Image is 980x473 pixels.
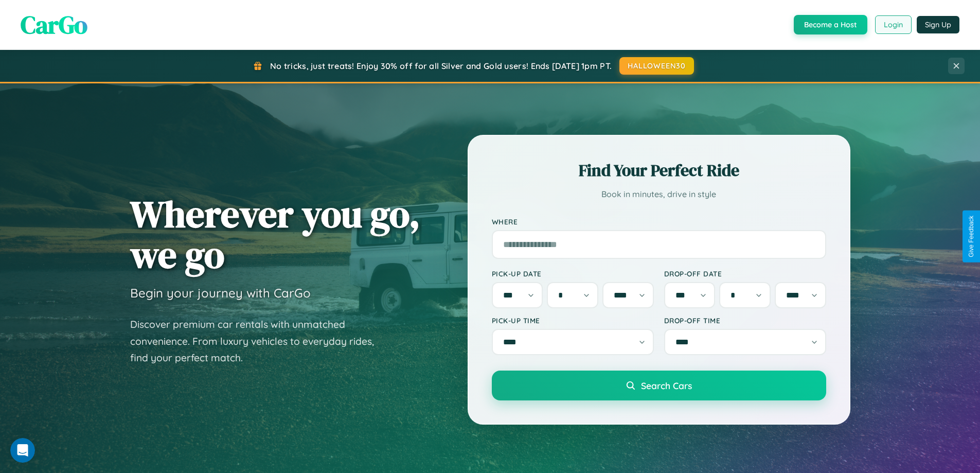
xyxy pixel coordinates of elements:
[492,371,826,400] button: Search Cars
[641,380,692,391] span: Search Cars
[492,316,654,325] label: Pick-up Time
[794,15,867,34] button: Become a Host
[270,61,612,71] span: No tricks, just treats! Enjoy 30% off for all Silver and Gold users! Ends [DATE] 1pm PT.
[21,8,87,42] span: CarGo
[130,285,311,301] h3: Begin your journey with CarGo
[619,57,694,75] button: HALLOWEEN30
[664,316,826,325] label: Drop-off Time
[10,438,35,463] iframe: Intercom live chat
[130,316,387,366] p: Discover premium car rentals with unmatched convenience. From luxury vehicles to everyday rides, ...
[492,217,826,226] label: Where
[917,16,959,33] button: Sign Up
[492,269,654,278] label: Pick-up Date
[875,15,912,34] button: Login
[492,187,826,202] p: Book in minutes, drive in style
[492,159,826,182] h2: Find Your Perfect Ride
[968,216,975,257] div: Give Feedback
[130,194,420,275] h1: Wherever you go, we go
[664,269,826,278] label: Drop-off Date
